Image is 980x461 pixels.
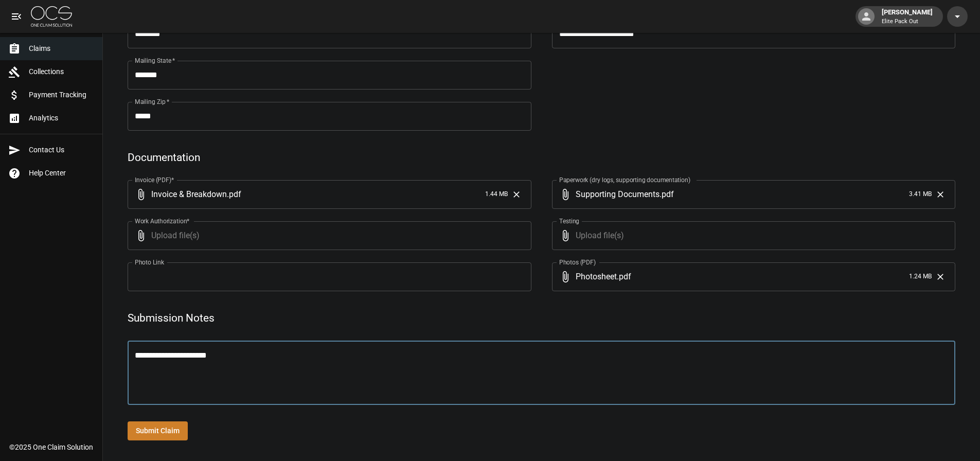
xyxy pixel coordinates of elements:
button: Clear [933,187,948,202]
label: Photo Link [135,258,164,267]
label: Mailing Zip [135,97,170,106]
button: open drawer [6,6,27,27]
span: 1.44 MB [485,189,508,200]
span: Upload file(s) [576,221,928,250]
span: Payment Tracking [29,90,94,100]
label: Paperwork (dry logs, supporting documentation) [559,175,690,184]
p: Elite Pack Out [882,17,933,26]
span: Upload file(s) [151,221,504,250]
span: 3.41 MB [909,189,932,200]
span: Invoice & Breakdown [151,188,227,200]
span: Claims [29,43,94,54]
button: Clear [933,269,948,285]
span: Analytics [29,113,94,123]
img: ocs-logo-white-transparent.png [31,6,72,27]
span: Collections [29,66,94,77]
label: Photos (PDF) [559,258,596,267]
span: . pdf [227,188,241,200]
button: Submit Claim [128,421,188,440]
label: Invoice (PDF)* [135,175,174,184]
div: [PERSON_NAME] [878,7,937,26]
span: Help Center [29,168,94,179]
span: Photosheet [576,271,617,282]
button: Clear [509,187,524,202]
label: Testing [559,217,579,225]
label: Mailing State [135,56,175,65]
label: Work Authorization* [135,217,190,225]
span: . pdf [617,271,631,282]
span: 1.24 MB [909,272,932,282]
span: Contact Us [29,145,94,155]
div: © 2025 One Claim Solution [9,442,93,452]
span: Supporting Documents [576,188,660,200]
span: . pdf [660,188,674,200]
